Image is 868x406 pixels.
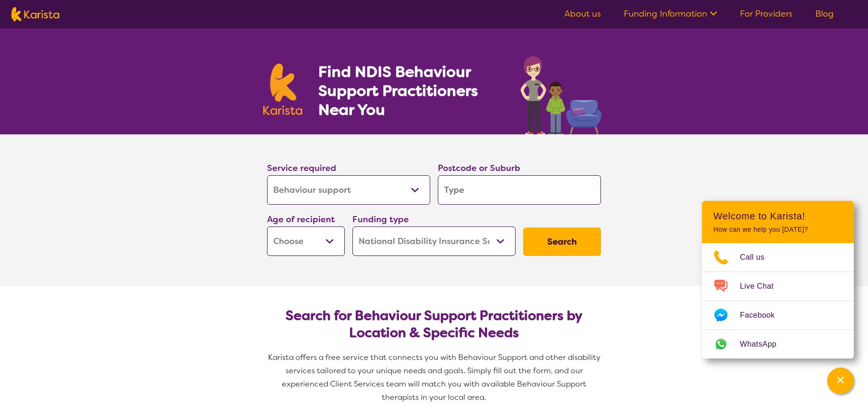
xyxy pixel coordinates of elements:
[263,351,605,404] p: Karista offers a free service that connects you with Behaviour Support and other disability servi...
[702,330,854,359] a: Web link opens in a new tab.
[438,175,601,205] input: Type
[740,308,786,322] span: Facebook
[318,62,502,119] h1: Find NDIS Behaviour Support Practitioners Near You
[523,227,601,256] button: Search
[267,162,336,174] label: Service required
[275,307,593,341] h2: Search for Behaviour Support Practitioners by Location & Specific Needs
[624,8,717,19] a: Funding Information
[11,7,59,21] img: Karista logo
[438,162,520,174] label: Postcode or Suburb
[263,64,302,115] img: Karista logo
[702,201,854,359] div: Channel Menu
[713,226,842,234] p: How can we help you [DATE]?
[827,368,854,394] button: Channel Menu
[352,214,409,225] label: Funding type
[740,279,785,293] span: Live Chat
[740,250,776,264] span: Call us
[564,8,601,19] a: About us
[740,337,788,351] span: WhatsApp
[740,8,793,19] a: For Providers
[518,51,605,134] img: behaviour-support
[713,210,842,222] h2: Welcome to Karista!
[702,243,854,359] ul: Choose channel
[815,8,834,19] a: Blog
[267,214,335,225] label: Age of recipient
